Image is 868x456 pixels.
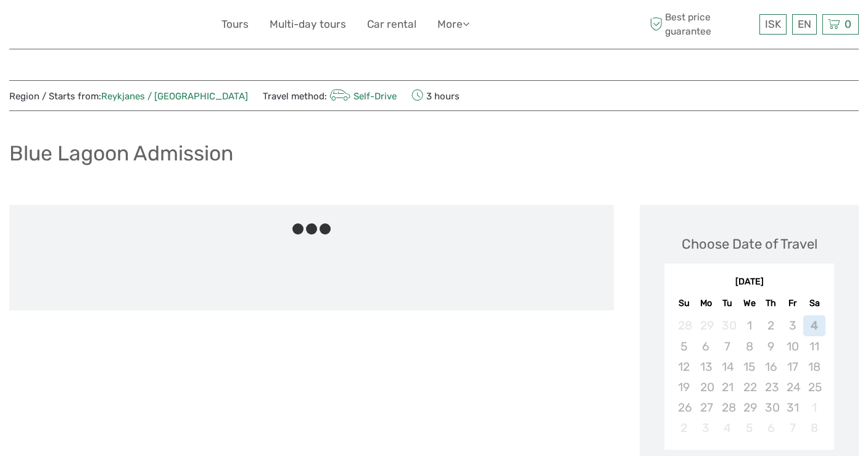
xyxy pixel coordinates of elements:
a: Tours [221,15,249,33]
div: Not available Monday, September 29th, 2025 [695,315,717,336]
div: EN [792,14,817,35]
div: Not available Wednesday, October 22nd, 2025 [738,377,760,397]
div: Not available Saturday, October 18th, 2025 [803,357,825,377]
div: Not available Sunday, October 26th, 2025 [673,397,695,418]
span: Region / Starts from: [9,90,248,103]
div: Not available Sunday, October 19th, 2025 [673,377,695,397]
div: Not available Saturday, October 11th, 2025 [803,336,825,357]
a: Self-Drive [327,91,397,102]
div: Not available Sunday, October 12th, 2025 [673,357,695,377]
div: Not available Tuesday, October 14th, 2025 [717,357,738,377]
div: Not available Saturday, October 25th, 2025 [803,377,825,397]
div: Not available Friday, October 24th, 2025 [782,377,803,397]
div: Su [673,295,695,312]
div: Not available Thursday, October 2nd, 2025 [760,315,782,336]
div: Not available Monday, November 3rd, 2025 [695,418,717,438]
div: Not available Thursday, October 16th, 2025 [760,357,782,377]
div: Not available Wednesday, November 5th, 2025 [738,418,760,438]
div: Not available Saturday, October 4th, 2025 [803,315,825,336]
h1: Blue Lagoon Admission [9,141,233,166]
div: Not available Monday, October 20th, 2025 [695,377,717,397]
a: Car rental [367,15,416,33]
div: Not available Monday, October 13th, 2025 [695,357,717,377]
span: 3 hours [411,87,460,104]
div: Sa [803,295,825,312]
a: Multi-day tours [270,15,346,33]
div: Not available Friday, November 7th, 2025 [782,418,803,438]
div: Not available Thursday, November 6th, 2025 [760,418,782,438]
div: Not available Thursday, October 30th, 2025 [760,397,782,418]
div: Not available Sunday, November 2nd, 2025 [673,418,695,438]
div: Not available Sunday, September 28th, 2025 [673,315,695,336]
div: Not available Saturday, November 8th, 2025 [803,418,825,438]
div: Not available Thursday, October 23rd, 2025 [760,377,782,397]
div: Not available Wednesday, October 29th, 2025 [738,397,760,418]
div: Mo [695,295,717,312]
span: Best price guarantee [647,10,756,38]
div: Not available Wednesday, October 8th, 2025 [738,336,760,357]
div: Not available Friday, October 3rd, 2025 [782,315,803,336]
div: Not available Tuesday, October 28th, 2025 [717,397,738,418]
div: Not available Wednesday, October 15th, 2025 [738,357,760,377]
div: Not available Friday, October 31st, 2025 [782,397,803,418]
div: [DATE] [664,276,834,289]
div: Not available Monday, October 27th, 2025 [695,397,717,418]
div: Not available Thursday, October 9th, 2025 [760,336,782,357]
div: Th [760,295,782,312]
span: 0 [843,18,853,30]
div: Not available Monday, October 6th, 2025 [695,336,717,357]
span: Travel method: [263,87,397,104]
div: Not available Saturday, November 1st, 2025 [803,397,825,418]
div: Not available Sunday, October 5th, 2025 [673,336,695,357]
div: Not available Tuesday, September 30th, 2025 [717,315,738,336]
div: Not available Friday, October 10th, 2025 [782,336,803,357]
span: ISK [765,18,781,30]
a: More [437,15,469,33]
div: Not available Tuesday, October 7th, 2025 [717,336,738,357]
div: Choose Date of Travel [682,234,817,254]
div: We [738,295,760,312]
div: Not available Tuesday, October 21st, 2025 [717,377,738,397]
a: Reykjanes / [GEOGRAPHIC_DATA] [101,91,248,102]
div: Not available Tuesday, November 4th, 2025 [717,418,738,438]
div: month 2025-10 [668,315,830,438]
div: Not available Friday, October 17th, 2025 [782,357,803,377]
div: Not available Wednesday, October 1st, 2025 [738,315,760,336]
img: 632-1a1f61c2-ab70-46c5-a88f-57c82c74ba0d_logo_small.jpg [9,9,72,39]
div: Fr [782,295,803,312]
div: Tu [717,295,738,312]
